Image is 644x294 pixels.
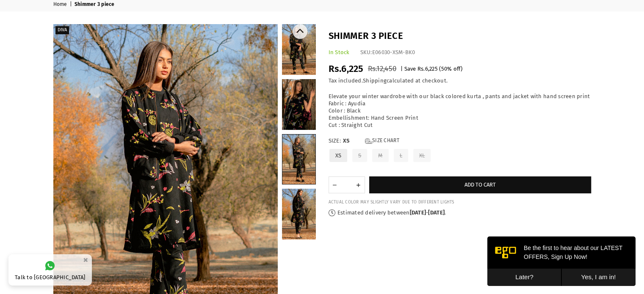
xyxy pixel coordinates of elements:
span: Save [404,66,416,72]
button: Yes, I am in! [74,32,148,49]
a: Shipping [363,77,387,84]
label: L [393,148,409,163]
span: Shimmer 3 piece [75,1,116,8]
h1: Shimmer 3 piece [329,30,591,43]
span: Rs.6,225 [417,66,438,72]
span: In Stock [329,49,350,55]
p: Estimated delivery between - . [329,209,591,217]
label: S [351,148,368,163]
label: M [371,148,389,163]
span: XS [343,137,360,145]
button: × [80,253,91,267]
span: 50 [441,66,447,72]
div: SKU: [360,49,415,56]
span: Rs.12,450 [368,64,396,73]
label: Size: [329,137,591,145]
div: ACTUAL COLOR MAY SLIGHTLY VARY DUE TO DIFFERENT LIGHTS [329,200,591,205]
a: Size Chart [365,137,399,145]
label: XL [412,148,432,163]
div: Tax included. calculated at checkout. [329,77,591,85]
div: Elevate your winter wardrobe with our black colored kurta , pants and jacket with hand screen pri... [329,93,591,129]
span: ( % off) [439,66,462,72]
span: Add to cart [464,181,496,188]
iframe: webpush-onsite [487,236,636,286]
span: E06030-XSM-BK0 [372,49,415,55]
quantity-input: Quantity [329,176,365,193]
button: Add to cart [369,176,591,193]
a: Talk to [GEOGRAPHIC_DATA] [8,254,92,286]
label: Diva [55,26,69,34]
span: | [70,1,73,8]
time: [DATE] [410,209,426,216]
label: XS [329,148,348,163]
time: [DATE] [428,209,445,216]
button: Previous [293,24,307,39]
span: | [401,66,403,72]
span: Rs.6,225 [329,63,364,74]
a: Home [53,1,69,8]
